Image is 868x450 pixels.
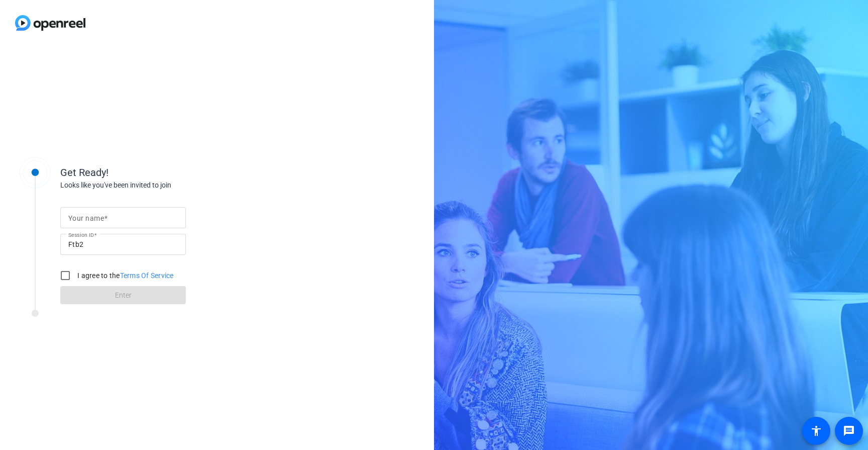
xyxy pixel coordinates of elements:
mat-label: Your name [68,214,104,222]
mat-icon: accessibility [810,425,822,437]
a: Terms Of Service [120,272,174,280]
div: Get Ready! [60,165,261,180]
div: Looks like you've been invited to join [60,180,261,191]
label: I agree to the [75,271,174,281]
mat-icon: message [843,425,855,437]
mat-label: Session ID [68,232,94,238]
